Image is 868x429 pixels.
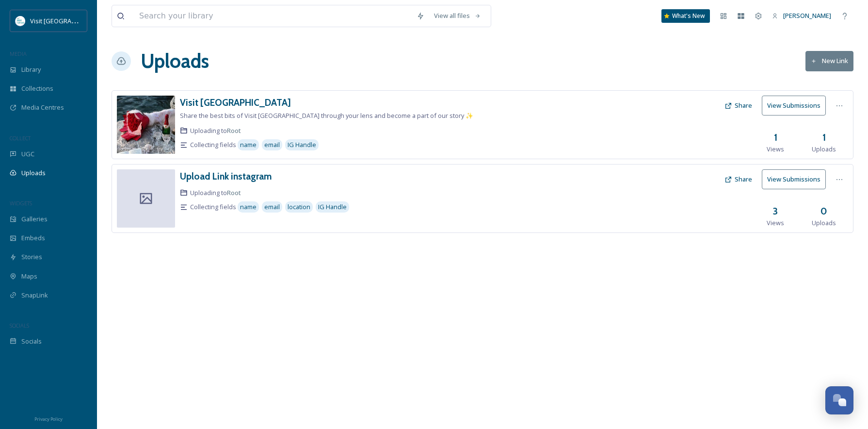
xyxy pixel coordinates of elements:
a: Visit [GEOGRAPHIC_DATA] [180,96,291,110]
a: Root [227,188,241,197]
h3: Visit [GEOGRAPHIC_DATA] [180,97,291,108]
h3: 1 [822,131,826,145]
span: COLLECT [10,134,31,142]
a: View Submissions [762,169,831,189]
span: IG Handle [318,202,347,212]
span: name [240,202,257,212]
span: location [288,202,310,212]
span: Views [767,218,784,228]
span: Uploads [812,218,836,228]
span: Uploading to [190,188,241,198]
span: SOCIALS [10,322,29,329]
button: Share [720,96,757,115]
a: What's New [661,9,710,23]
span: Socials [21,337,42,346]
button: Share [720,170,757,189]
img: cf4c6214-1161-4a4b-ad0c-0f7471b81b22.jpg [117,96,175,154]
span: Uploading to [190,126,241,135]
button: New Link [805,51,853,71]
span: Views [767,145,784,154]
span: [PERSON_NAME] [783,11,831,20]
button: View Submissions [762,169,826,189]
button: View Submissions [762,96,826,115]
span: Visit [GEOGRAPHIC_DATA] [30,16,105,25]
h3: Upload Link instagram [180,170,272,182]
span: SnapLink [21,291,48,300]
a: View Submissions [762,96,831,115]
span: Privacy Policy [34,416,63,422]
span: Stories [21,252,42,262]
span: Share the best bits of Visit [GEOGRAPHIC_DATA] through your lens and become a part of our story ✨ [180,111,473,120]
a: Upload Link instagram [180,169,272,183]
span: name [240,140,257,149]
span: Uploads [21,168,46,178]
a: Uploads [141,47,209,76]
h3: 0 [820,204,827,218]
h3: 3 [773,204,778,218]
span: email [264,140,280,149]
span: Collections [21,84,53,93]
span: Embeds [21,233,45,243]
span: Media Centres [21,103,64,112]
span: MEDIA [10,50,27,57]
button: Open Chat [825,386,853,414]
span: Maps [21,272,37,281]
span: email [264,202,280,212]
span: Collecting fields [190,202,236,212]
span: IG Handle [288,140,316,149]
span: Galleries [21,214,48,224]
img: download.jpeg [16,16,25,26]
span: WIDGETS [10,199,32,207]
a: Root [227,126,241,135]
span: Library [21,65,41,74]
span: Uploads [812,145,836,154]
span: Collecting fields [190,140,236,149]
a: [PERSON_NAME] [767,6,836,25]
span: UGC [21,149,34,159]
input: Search your library [134,5,412,27]
h3: 1 [774,131,777,145]
a: View all files [429,6,486,25]
a: Privacy Policy [34,412,63,424]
